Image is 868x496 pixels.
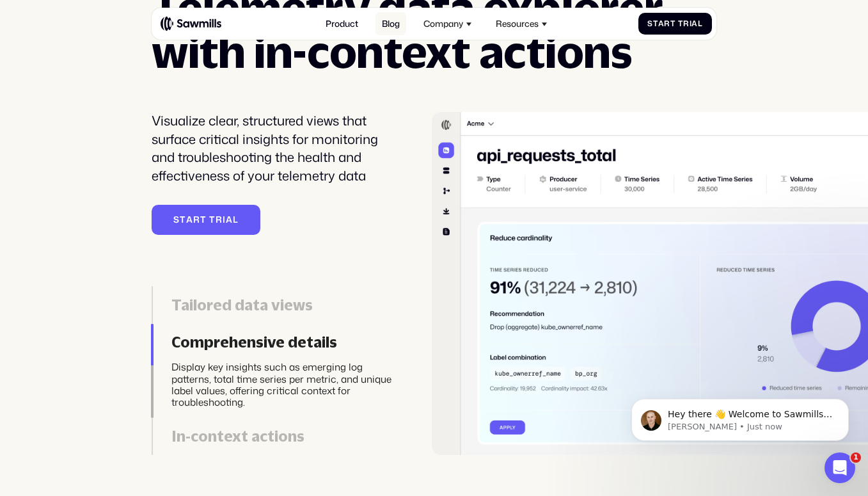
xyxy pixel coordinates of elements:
[690,19,692,28] span: i
[56,49,221,61] p: Message from Winston, sent Just now
[417,12,478,36] div: Company
[612,372,868,461] iframe: Intercom notifications message
[664,19,670,28] span: r
[152,205,260,235] a: StartTrial
[186,214,193,225] span: a
[233,214,239,225] span: l
[216,214,223,225] span: r
[173,214,180,225] span: S
[691,19,698,28] span: a
[200,214,207,225] span: t
[423,19,463,29] div: Company
[209,214,216,225] span: T
[180,214,186,225] span: t
[223,214,226,225] span: i
[825,452,855,483] iframe: Intercom live chat
[56,37,220,111] span: Hey there 👋 Welcome to Sawmills. The smart telemetry management platform that solves cost, qualit...
[653,19,658,28] span: t
[678,19,683,28] span: T
[171,361,402,408] div: Display key insights such as emerging log patterns, total time series per metric, and unique labe...
[171,428,402,445] div: In-context actions
[638,13,711,35] a: StartTrial
[152,112,401,185] div: Visualize clear, structured views that surface critical insights for monitoring and troubleshooti...
[375,12,406,36] a: Blog
[670,19,675,28] span: t
[319,12,365,36] a: Product
[658,19,665,28] span: a
[171,333,402,351] div: Comprehensive details
[171,296,402,314] div: Tailored data views
[489,12,554,36] div: Resources
[496,19,539,29] div: Resources
[226,214,233,225] span: a
[647,19,653,28] span: S
[193,214,200,225] span: r
[698,19,703,28] span: l
[683,19,690,28] span: r
[851,452,861,463] span: 1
